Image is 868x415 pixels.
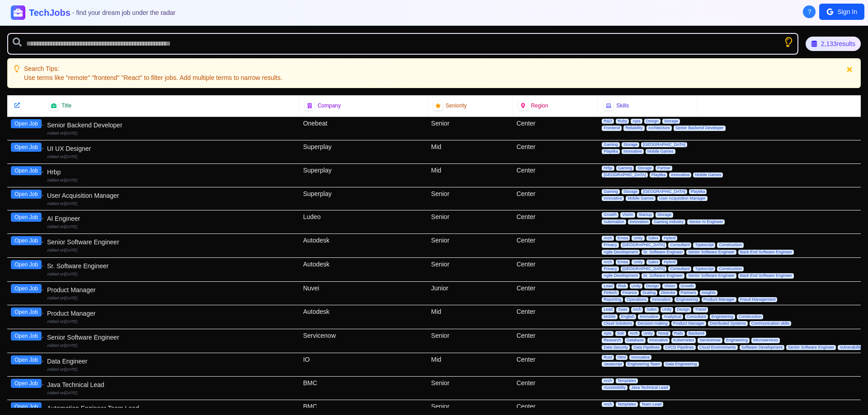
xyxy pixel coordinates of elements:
[687,219,725,224] span: Senior AI Engineer
[644,119,660,124] span: Design
[47,214,296,223] div: AI Engineer
[622,189,640,194] span: Storage
[687,331,706,336] span: Backend
[47,367,296,373] div: Added on [DATE]
[428,329,513,353] div: Senior
[11,260,42,269] button: Open Job
[685,314,708,319] span: Consultant
[819,4,864,20] button: Sign In
[602,189,620,194] span: Gaming
[11,119,42,128] button: Open Job
[636,321,670,326] span: Decision-making
[625,297,648,302] span: Operations
[513,210,598,233] div: Center
[632,260,645,265] span: Unity
[513,164,598,187] div: Center
[602,355,614,360] span: Rust
[717,242,744,247] span: Construction
[693,307,708,312] span: Travel
[299,234,427,257] div: Autodesk
[675,307,691,312] span: Design
[641,142,687,147] span: [GEOGRAPHIC_DATA]
[513,258,598,281] div: Center
[47,191,296,200] div: User Acquisition Manager
[647,338,670,343] span: Innovative
[623,126,645,131] span: Reliability
[428,210,513,233] div: Senior
[317,102,340,109] span: Company
[428,258,513,281] div: Senior
[675,297,700,302] span: Engineering
[786,345,836,350] span: Senior Software Engineer
[602,250,640,255] span: Agile Development
[808,7,811,16] span: ?
[602,260,614,265] span: Arch
[629,355,651,360] span: Innovative
[11,284,42,293] button: Open Job
[738,273,794,278] span: Back End Software Engineer
[644,284,660,289] span: Design
[428,117,513,140] div: Senior
[299,377,427,400] div: BMC
[646,149,675,154] span: Mobile Games
[24,73,282,82] p: Use terms like "remote" "frontend" "React" to filter jobs. Add multiple terms to narrow results.
[513,353,598,376] div: Center
[47,333,296,342] div: Senior Software Engineer
[662,119,680,124] span: Storage
[693,173,723,177] span: Mobile Games
[47,261,296,270] div: Sr. Software Engineer
[693,242,715,247] span: Typescript
[11,143,42,152] button: Open Job
[621,266,667,271] span: [GEOGRAPHIC_DATA]
[738,297,778,302] span: Fraud Management
[428,164,513,187] div: Mid
[662,314,683,319] span: Analytical
[513,140,598,163] div: Center
[47,309,296,318] div: Product Manager
[659,290,677,295] span: Director
[615,331,626,336] span: Solr
[24,64,282,73] p: Search Tips:
[11,166,42,175] button: Open Job
[616,402,638,407] span: Templates
[669,173,691,177] span: Innovative
[602,219,626,224] span: Automation
[513,187,598,210] div: Center
[626,362,662,367] span: Engineering Team
[299,117,427,140] div: Onebeat
[646,236,660,241] span: Sales
[602,166,614,171] span: Hrbp
[621,242,667,247] span: [GEOGRAPHIC_DATA]
[702,297,736,302] span: Product Manager
[602,385,627,390] span: Accessibility
[668,242,691,247] span: Consultant
[47,271,296,277] div: Added on [DATE]
[11,213,42,222] button: Open Job
[679,290,698,295] span: Partners
[679,284,696,289] span: Growth
[698,338,722,343] span: Servicenow
[638,314,660,319] span: Innovative
[602,331,613,336] span: Apis
[717,266,744,271] span: Construction
[47,380,296,389] div: Java Technical Lead
[299,305,427,329] div: Autodesk
[513,282,598,305] div: Center
[806,37,861,51] div: 2,133 results
[47,343,296,349] div: Added on [DATE]
[61,102,71,109] span: Title
[686,273,736,278] span: Senior Software Engineer
[693,266,715,271] span: Typescript
[47,285,296,294] div: Product Manager
[602,338,623,343] span: Research
[602,314,618,319] span: Mobile
[616,307,629,312] span: Saas
[47,357,296,366] div: Data Engineer
[622,142,640,147] span: Storage
[642,250,685,255] span: Sr. Software Engineer
[47,168,296,177] div: Hrbp
[751,338,780,343] span: Microservices
[299,140,427,163] div: Superplay
[602,284,614,289] span: Lead
[660,307,674,312] span: Unity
